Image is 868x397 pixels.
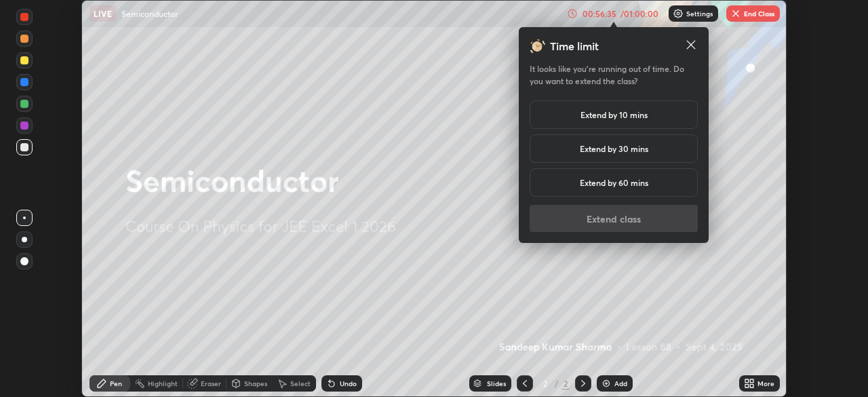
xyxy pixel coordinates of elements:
[618,10,660,18] div: / 01:00:00
[580,176,648,189] h5: Extend by 60 mins
[601,378,612,389] img: add-slide-button
[726,5,780,22] button: End Class
[201,380,221,387] div: Eraser
[757,380,774,387] div: More
[580,10,618,18] div: 00:56:35
[244,380,267,387] div: Shapes
[530,62,698,87] h5: It looks like you’re running out of time. Do you want to extend the class?
[94,8,112,19] p: LIVE
[673,8,684,19] img: class-settings-icons
[148,380,178,387] div: Highlight
[538,379,552,387] div: 2
[580,109,648,121] h5: Extend by 10 mins
[290,380,311,387] div: Select
[580,143,648,155] h5: Extend by 30 mins
[550,38,599,54] h3: Time limit
[614,380,627,387] div: Add
[340,380,357,387] div: Undo
[110,380,122,387] div: Pen
[121,8,178,19] p: Semiconductor
[730,8,741,19] img: end-class-cross
[555,379,559,387] div: /
[686,10,713,17] p: Settings
[561,377,570,390] div: 2
[487,380,506,387] div: Slides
